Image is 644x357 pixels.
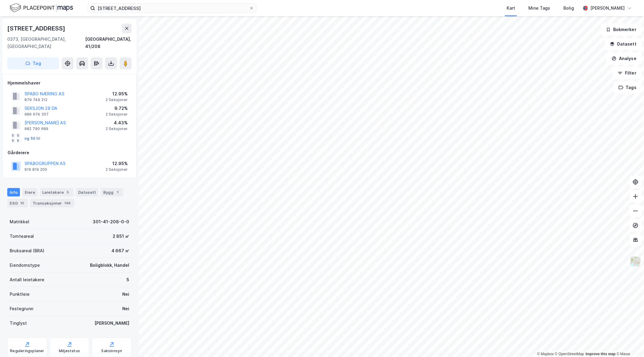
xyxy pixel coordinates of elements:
[90,262,129,269] div: Boligblokk, Handel
[563,5,574,12] div: Bolig
[106,167,128,172] div: 2 Seksjoner
[111,247,129,254] div: 4 667 ㎡
[10,305,33,312] div: Festegrunn
[7,36,85,50] div: 0373, [GEOGRAPHIC_DATA], [GEOGRAPHIC_DATA]
[30,199,74,207] div: Transaksjoner
[614,81,642,94] button: Tags
[8,149,131,156] div: Gårdeiere
[555,352,584,356] a: OpenStreetMap
[76,188,98,196] div: Datasett
[10,349,44,353] div: Reguleringsplaner
[106,90,128,97] div: 12.95%
[607,53,642,65] button: Analyse
[7,24,66,33] div: [STREET_ADDRESS]
[10,3,73,13] img: logo.f888ab2527a4732fd821a326f86c7f29.svg
[65,189,71,195] div: 5
[528,5,550,12] div: Mine Tags
[10,276,44,283] div: Antall leietakere
[24,97,47,102] div: 879 749 212
[85,36,132,50] div: [GEOGRAPHIC_DATA], 41/208
[106,160,128,167] div: 12.95%
[106,112,128,117] div: 2 Seksjoner
[127,276,129,283] div: 5
[7,57,59,69] button: Tag
[106,119,128,126] div: 4.43%
[95,4,249,13] input: Søk på adresse, matrikkel, gårdeiere, leietakere eller personer
[630,256,641,267] img: Z
[590,5,625,12] div: [PERSON_NAME]
[10,291,30,298] div: Punktleie
[122,305,129,312] div: Nei
[7,188,20,196] div: Info
[122,291,129,298] div: Nei
[601,24,642,36] button: Bokmerker
[614,328,644,357] div: Kontrollprogram for chat
[106,126,128,131] div: 2 Seksjoner
[10,262,40,269] div: Eiendomstype
[605,38,642,50] button: Datasett
[40,188,73,196] div: Leietakere
[22,188,37,196] div: Eiere
[63,200,72,206] div: 146
[586,352,616,356] a: Improve this map
[106,97,128,102] div: 2 Seksjoner
[24,112,49,117] div: 986 674 357
[10,233,34,240] div: Tomteareal
[24,126,48,131] div: 982 790 689
[95,320,129,327] div: [PERSON_NAME]
[19,200,25,206] div: 10
[115,189,121,195] div: 1
[7,199,28,207] div: ESG
[93,218,129,225] div: 301-41-208-0-0
[113,233,129,240] div: 2 851 ㎡
[10,218,29,225] div: Matrikkel
[10,247,44,254] div: Bruksareal (BRA)
[614,328,644,357] iframe: Chat Widget
[8,79,131,87] div: Hjemmelshaver
[10,320,27,327] div: Tinglyst
[24,167,47,172] div: 919 819 200
[507,5,515,12] div: Kart
[101,349,122,353] div: Saksinnsyn
[101,188,123,196] div: Bygg
[613,67,642,79] button: Filter
[59,349,80,353] div: Miljøstatus
[106,105,128,112] div: 9.72%
[537,352,554,356] a: Mapbox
